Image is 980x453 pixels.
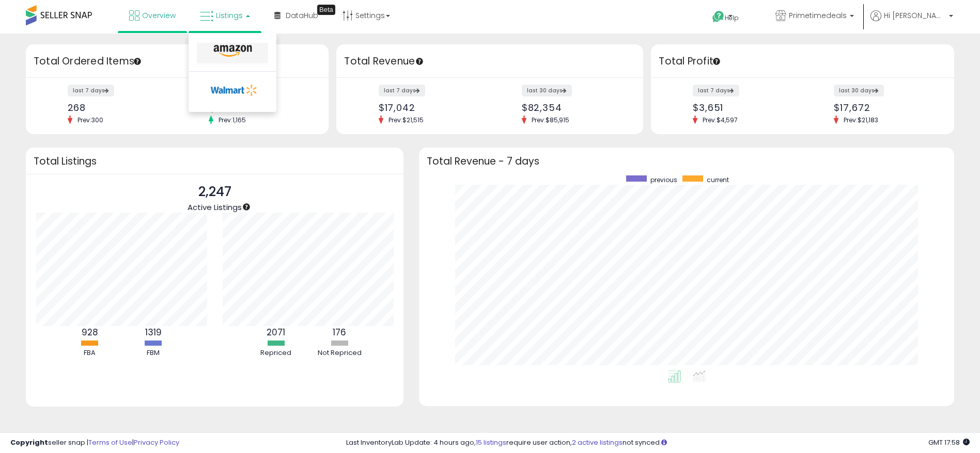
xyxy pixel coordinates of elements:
div: Tooltip anchor [317,5,335,15]
b: 2071 [267,326,285,338]
div: Not Repriced [308,348,370,358]
a: Hi [PERSON_NAME] [870,10,953,34]
div: FBA [59,348,121,358]
i: Click here to read more about un-synced listings. [661,439,667,446]
a: 2 active listings [572,438,623,447]
div: seller snap | | [10,438,179,448]
div: FBM [122,348,184,358]
div: $3,651 [693,102,795,113]
label: last 7 days [693,85,739,96]
span: Primetimedeals [789,10,847,21]
a: Help [704,3,759,34]
a: Privacy Policy [134,438,179,447]
span: Prev: $4,597 [697,116,743,124]
h3: Total Listings [34,157,396,165]
span: Listings [216,10,243,21]
i: Get Help [712,10,725,23]
span: Prev: $21,183 [838,116,883,124]
h3: Total Profit [659,54,946,69]
span: 2025-09-15 17:58 GMT [928,438,970,447]
b: 1319 [145,326,162,338]
span: DataHub [286,10,318,21]
label: last 30 days [522,85,572,96]
b: 176 [333,326,346,338]
span: Prev: $21,515 [383,116,429,124]
h3: Total Revenue [344,54,635,69]
div: Last InventoryLab Update: 4 hours ago, require user action, not synced. [346,438,970,448]
span: Prev: 300 [72,116,108,124]
span: previous [650,175,677,184]
label: last 7 days [68,85,114,96]
span: Hi [PERSON_NAME] [884,10,946,21]
div: Repriced [245,348,307,358]
div: $82,354 [522,102,626,113]
div: $17,042 [379,102,483,113]
a: 15 listings [476,438,506,447]
span: Active Listings [188,202,242,213]
b: 928 [82,326,98,338]
span: Help [725,13,739,22]
strong: Copyright [10,438,48,447]
div: Tooltip anchor [712,57,721,66]
div: 268 [68,102,170,113]
h3: Total Revenue - 7 days [427,157,946,165]
div: $17,672 [834,102,936,113]
span: Overview [142,10,176,21]
p: 2,247 [188,182,242,202]
span: current [707,175,729,184]
label: last 30 days [834,85,884,96]
div: 1,238 [209,102,311,113]
span: Prev: $85,915 [526,116,574,124]
div: Tooltip anchor [133,57,142,66]
label: last 7 days [379,85,425,96]
div: Tooltip anchor [415,57,424,66]
a: Terms of Use [88,438,132,447]
div: Tooltip anchor [242,202,251,212]
span: Prev: 1,165 [213,116,251,124]
h3: Total Ordered Items [34,54,321,69]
